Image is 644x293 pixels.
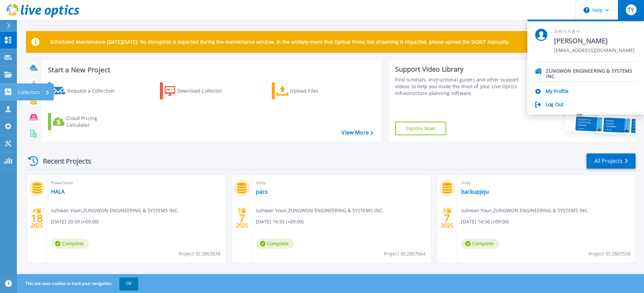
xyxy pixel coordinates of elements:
a: All Projects [587,153,636,169]
span: Unity [461,179,631,187]
a: Request a Collection [48,82,123,99]
span: This site uses cookies to track your navigation. [19,277,138,290]
span: 18 [31,215,43,221]
span: [DATE] 14:56 (+09:00) [461,218,509,225]
div: Upload Files [290,84,344,98]
span: suhwan Youn , ZUNGWON ENGINEERING & SYSTEMS INC. [51,207,179,214]
a: Log Out [546,102,564,108]
span: 7 [444,215,450,221]
h3: Start a New Project [48,66,373,74]
span: 7 [239,215,245,221]
div: Support Video Library [395,65,521,74]
div: 3월 2025 [236,206,248,230]
span: Complete [51,239,89,249]
span: [DATE] 20:59 (+09:00) [51,218,99,225]
span: PowerStore [51,179,221,187]
div: Find tutorials, instructional guides and other support videos to help you make the most of your L... [395,76,521,97]
span: suhwan Youn , ZUNGWON ENGINEERING & SYSTEMS INC. [461,207,589,214]
button: OK [119,277,138,290]
span: TY [628,7,634,13]
a: HALA [51,188,65,195]
div: Download Collector [177,84,231,98]
span: suhwan Youn , ZUNGWON ENGINEERING & SYSTEMS INC. [256,207,384,214]
a: Upload Files [272,82,347,99]
a: Explore Now! [395,122,447,135]
a: View More [341,129,373,136]
span: 파트너 사용자 [554,29,635,34]
a: My Profile [546,89,569,95]
div: 3월 2025 [440,206,453,230]
span: Project ID: 2807664 [384,250,426,258]
p: Scheduled Maintenance [DATE][DATE]: No disruption is expected during the maintenance window. In t... [50,39,510,45]
span: [DATE] 16:55 (+09:00) [256,218,304,225]
span: [PERSON_NAME] [554,36,635,46]
div: 4월 2025 [30,206,43,230]
span: [EMAIL_ADDRESS][DOMAIN_NAME] [554,48,635,54]
div: Cloud Pricing Calculator [66,115,120,128]
span: Project ID: 2807558 [589,250,630,258]
span: Unity [256,179,426,187]
a: backupjeju [461,188,489,195]
div: Recent Projects [26,153,100,169]
a: Download Collector [160,82,235,99]
p: Collectors [18,83,40,101]
p: ZUNGWON ENGINEERING & SYSTEMS INC. [546,68,636,75]
a: Cloud Pricing Calculator [48,113,123,130]
span: Complete [461,239,499,249]
a: pacs [256,188,268,195]
span: Project ID: 2863838 [178,250,220,258]
span: Complete [256,239,294,249]
div: Request a Collection [67,84,121,98]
